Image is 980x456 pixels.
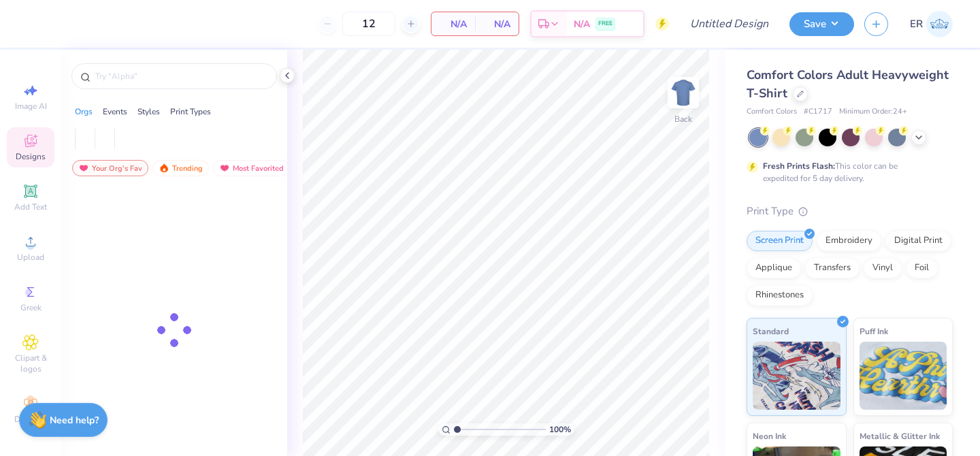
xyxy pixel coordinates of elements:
span: Upload [17,252,44,263]
div: Rhinestones [747,285,813,306]
div: Orgs [75,105,93,118]
div: Events [103,105,127,118]
span: Neon Ink [753,429,786,443]
span: Add Text [14,201,47,212]
div: Most Favorited [213,160,290,176]
input: – – [342,12,395,36]
div: Your Org's Fav [72,160,148,176]
img: most_fav.gif [219,163,230,173]
input: Try "Alpha" [94,69,268,83]
span: Designs [16,151,46,162]
img: Eden Rittberg [926,11,953,37]
span: Metallic & Glitter Ink [860,429,940,443]
div: Vinyl [864,258,902,278]
div: This color can be expedited for 5 day delivery. [763,160,930,184]
span: FREE [598,19,612,29]
strong: Need help? [50,414,99,427]
span: Comfort Colors [747,106,797,118]
div: Trending [152,160,209,176]
img: trending.gif [159,163,169,173]
span: N/A [574,17,590,31]
div: Screen Print [747,231,813,251]
div: Applique [747,258,801,278]
span: ER [910,16,923,32]
span: N/A [440,17,467,31]
img: Puff Ink [860,342,947,410]
span: Comfort Colors Adult Heavyweight T-Shirt [747,67,949,101]
input: Untitled Design [679,10,779,37]
div: Foil [906,258,938,278]
div: Print Type [747,203,953,219]
a: ER [910,11,953,37]
span: Decorate [14,414,47,425]
button: Save [789,12,854,36]
img: Standard [753,342,840,410]
div: Print Types [170,105,211,118]
span: # C1717 [804,106,832,118]
span: 100 % [549,423,571,436]
strong: Fresh Prints Flash: [763,161,835,172]
div: Digital Print [885,231,951,251]
div: Back [674,113,692,125]
img: most_fav.gif [78,163,89,173]
span: Minimum Order: 24 + [839,106,907,118]
span: Image AI [15,101,47,112]
span: N/A [483,17,510,31]
span: Greek [20,302,42,313]
div: Embroidery [817,231,881,251]
div: Styles [137,105,160,118]
span: Clipart & logos [7,353,54,374]
img: Back [670,79,697,106]
span: Puff Ink [860,324,888,338]
div: Transfers [805,258,860,278]
span: Standard [753,324,789,338]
